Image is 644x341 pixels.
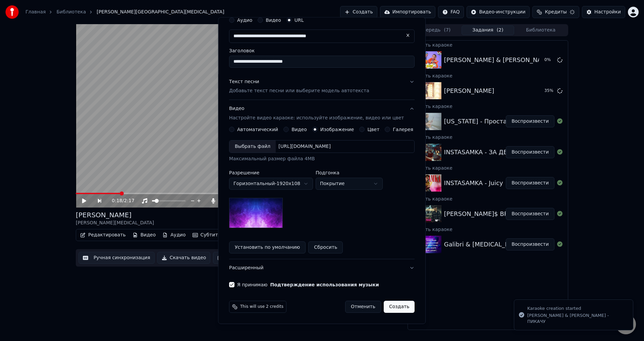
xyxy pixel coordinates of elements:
p: Добавьте текст песни или выберите модель автотекста [229,88,369,95]
label: Разрешение [229,171,313,175]
p: Настройте видео караоке: используйте изображение, видео или цвет [229,115,404,122]
label: Изображение [320,127,354,132]
button: Текст песниДобавьте текст песни или выберите модель автотекста [229,73,415,100]
div: Максимальный размер файла 4MB [229,156,415,163]
label: Аудио [237,18,252,22]
label: Заголовок [229,48,415,53]
div: [URL][DOMAIN_NAME] [276,144,333,150]
button: Создать [384,301,415,313]
button: Сбросить [309,242,343,254]
div: ВидеоНастройте видео караоке: используйте изображение, видео или цвет [229,127,415,259]
label: Видео [291,127,307,132]
button: Отменить [345,301,381,313]
label: URL [294,18,304,22]
button: Установить по умолчанию [229,242,306,254]
div: Видео [229,106,404,122]
label: Подгонка [316,171,383,175]
label: Автоматический [237,127,278,132]
div: Выбрать файл [229,141,276,153]
label: Я принимаю [237,283,379,287]
button: ВидеоНастройте видео караоке: используйте изображение, видео или цвет [229,100,415,127]
label: Видео [266,18,281,22]
button: Я принимаю [270,283,379,287]
label: Цвет [368,127,380,132]
button: Расширенный [229,260,415,277]
label: Галерея [393,127,414,132]
div: Текст песни [229,78,259,85]
span: This will use 2 credits [240,304,283,310]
